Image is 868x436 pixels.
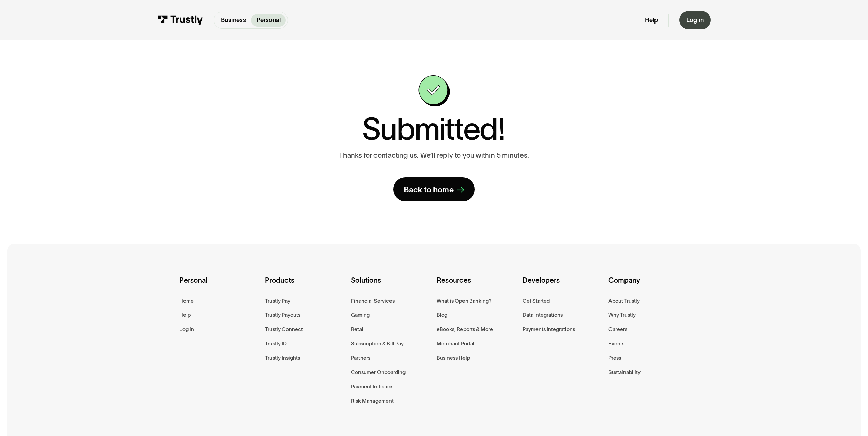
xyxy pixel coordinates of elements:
a: What is Open Banking? [437,297,492,305]
a: Trustly Insights [265,354,300,362]
a: Sustainability [608,368,641,377]
div: Back to home [404,184,454,195]
p: Business [221,16,246,25]
a: Help [179,311,191,319]
div: Log in [686,16,704,24]
a: Data Integrations [523,311,563,319]
a: Press [608,354,621,362]
a: Trustly Pay [265,297,290,305]
p: Personal [256,16,281,25]
a: Help [645,16,658,24]
div: Developers [523,274,603,296]
img: Trustly Logo [157,15,203,25]
div: Personal [179,274,260,296]
div: Resources [437,274,517,296]
a: Home [179,297,194,305]
a: Personal [251,14,286,27]
div: Products [265,274,345,296]
a: Careers [608,325,627,334]
a: Blog [437,311,447,319]
div: Solutions [351,274,431,296]
p: Thanks for contacting us. We’ll reply to you within 5 minutes. [339,151,529,160]
a: About Trustly [608,297,640,305]
a: Business Help [437,354,470,362]
h1: Submitted! [362,114,505,144]
a: Partners [351,354,370,362]
a: Payments Integrations [523,325,575,334]
a: Consumer Onboarding [351,368,406,377]
a: Why Trustly [608,311,636,319]
a: Trustly Connect [265,325,303,334]
a: Trustly ID [265,339,287,348]
a: Risk Management [351,396,394,405]
a: Log in [179,325,194,334]
a: Retail [351,325,365,334]
a: Payment Initiation [351,382,394,391]
a: Merchant Portal [437,339,474,348]
a: Log in [679,11,711,29]
a: Financial Services [351,297,395,305]
a: Events [608,339,624,348]
a: Business [216,14,251,27]
a: Trustly Payouts [265,311,300,319]
a: Back to home [393,177,475,201]
a: eBooks, Reports & More [437,325,493,334]
a: Subscription & Bill Pay [351,339,404,348]
a: Get Started [523,297,550,305]
a: Gaming [351,311,370,319]
div: Company [608,274,689,296]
